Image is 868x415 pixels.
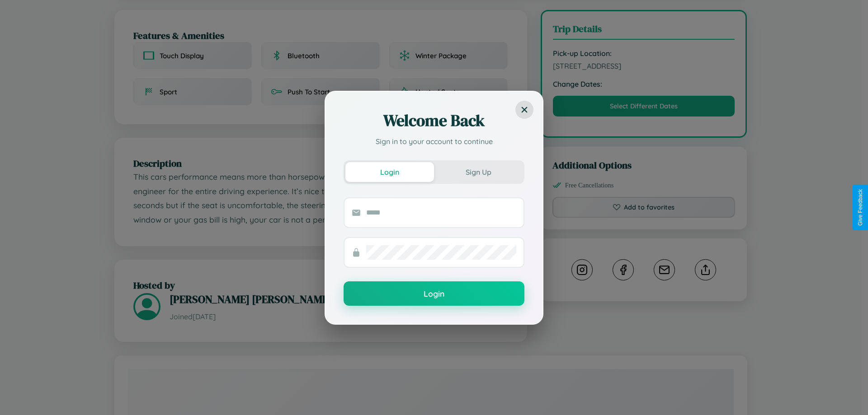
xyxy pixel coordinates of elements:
[344,281,524,306] button: Login
[345,162,434,182] button: Login
[344,136,524,147] p: Sign in to your account to continue
[857,189,863,226] div: Give Feedback
[344,110,524,131] h2: Welcome Back
[434,162,523,182] button: Sign Up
